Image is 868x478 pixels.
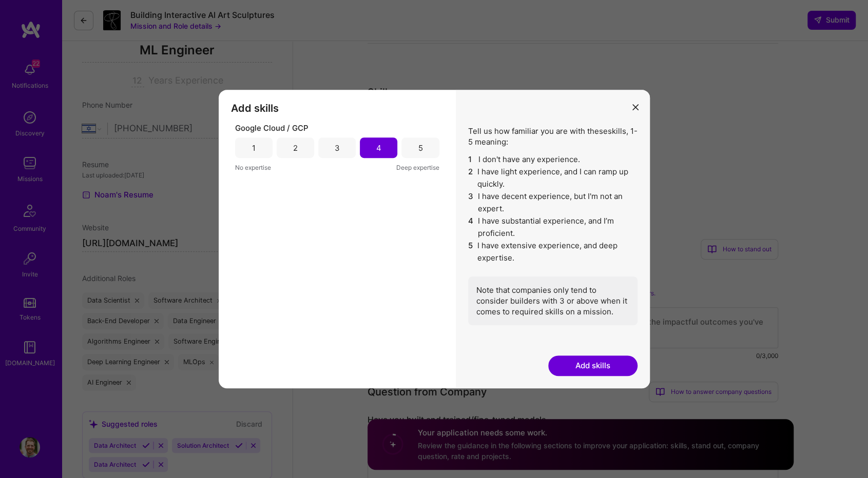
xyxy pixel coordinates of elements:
span: 5 [468,240,474,264]
div: Tell us how familiar you are with these skills , 1-5 meaning: [468,126,638,325]
span: Deep expertise [396,162,439,173]
span: No expertise [235,162,271,173]
h3: Add skills [231,102,443,114]
button: Add skills [548,355,638,376]
span: 1 [468,153,474,166]
span: 2 [468,166,474,190]
span: Google Cloud / GCP [235,123,308,133]
li: I have substantial experience, and I’m proficient. [468,215,638,240]
div: Note that companies only tend to consider builders with 3 or above when it comes to required skil... [468,276,638,325]
i: icon Close [632,104,639,110]
div: 2 [293,143,298,153]
div: 4 [376,143,381,153]
div: 3 [335,143,340,153]
li: I have decent experience, but I'm not an expert. [468,190,638,215]
div: 1 [252,143,256,153]
div: modal [219,90,650,388]
span: 4 [468,215,474,240]
li: I have extensive experience, and deep expertise. [468,240,638,264]
span: 3 [468,190,474,215]
li: I have light experience, and I can ramp up quickly. [468,166,638,190]
div: 5 [418,143,422,153]
li: I don't have any experience. [468,153,638,166]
